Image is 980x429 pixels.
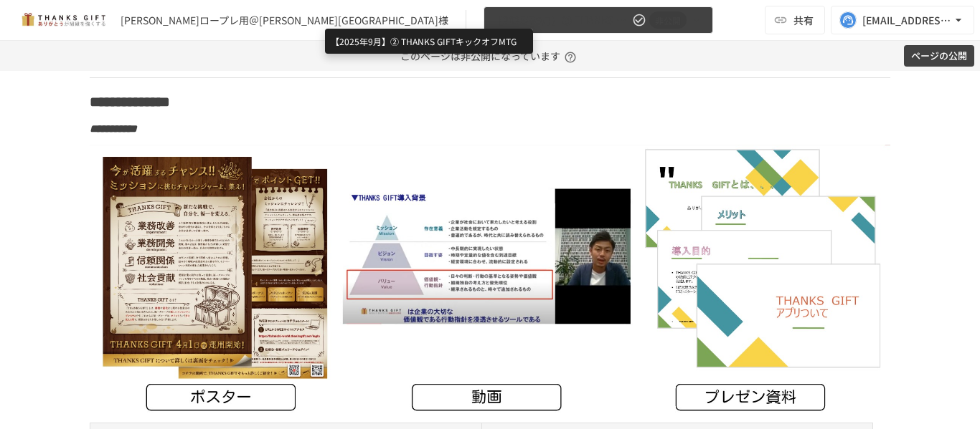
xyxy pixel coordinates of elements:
[17,9,109,32] img: mMP1OxWUAhQbsRWCurg7vIHe5HqDpP7qZo7fRoNLXQh
[862,11,951,29] div: [EMAIL_ADDRESS][DOMAIN_NAME]
[649,13,687,28] span: 非公開
[904,45,974,67] button: ページの公開
[493,11,629,29] span: 【2025年9月】② THANKS GIFTキックオフMTG
[90,145,890,416] img: yBl2mVkaVfZz1asQXjAkVo92bI8uDDNf0MdxjtuN88y
[793,12,814,28] span: 共有
[121,13,448,28] div: [PERSON_NAME]ロープレ用＠[PERSON_NAME][GEOGRAPHIC_DATA]様
[400,41,580,71] p: このページは非公開になっています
